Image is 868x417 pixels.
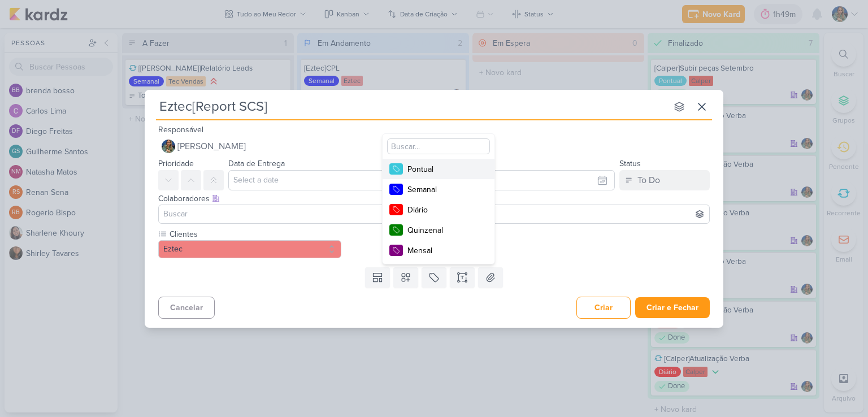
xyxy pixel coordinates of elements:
input: Kard Sem Título [156,97,667,117]
label: Clientes [168,228,341,240]
input: Buscar [161,207,707,221]
label: Status [619,159,641,168]
button: [PERSON_NAME] [158,136,710,157]
button: Criar e Fechar [635,297,710,318]
button: Cancelar [158,297,215,319]
button: Eztec [158,240,341,258]
div: Mensal [407,245,481,257]
div: Pontual [407,163,481,175]
div: Semanal [407,184,481,196]
div: To Do [637,173,660,187]
input: Buscar... [387,138,490,154]
label: Data de Entrega [228,159,285,168]
input: Select a date [228,170,615,190]
div: Quinzenal [407,224,481,236]
button: Pontual [383,159,494,179]
label: Prioridade [158,159,194,168]
button: Quinzenal [383,220,494,240]
button: Mensal [383,240,494,260]
img: Isabella Gutierres [162,140,175,153]
span: [PERSON_NAME] [177,140,246,153]
button: Diário [383,199,494,220]
button: Criar [576,297,631,319]
label: Responsável [158,125,203,134]
button: Semanal [383,179,494,199]
button: To Do [619,170,710,190]
div: Colaboradores [158,193,710,205]
div: Diário [407,204,481,216]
